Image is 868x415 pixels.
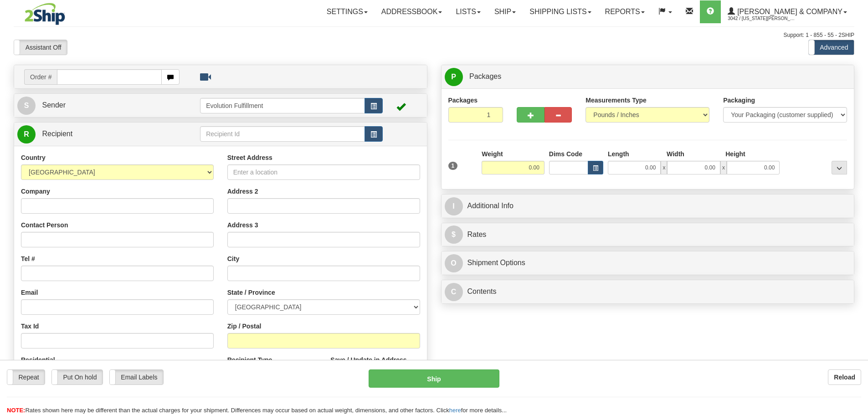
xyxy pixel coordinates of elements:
[14,2,76,26] img: logo3042.jpg
[24,69,57,85] span: Order #
[449,407,461,414] a: here
[17,125,180,143] a: R Recipient
[227,153,272,162] label: Street Address
[445,197,463,215] span: I
[14,40,67,55] label: Assistant Off
[449,0,487,23] a: Lists
[661,161,667,174] span: x
[608,149,629,159] label: Length
[320,0,375,23] a: Settings
[227,355,272,364] label: Recipient Type
[809,40,854,55] label: Advanced
[42,101,66,109] span: Sender
[7,407,25,414] span: NOTE:
[200,126,365,142] input: Recipient Id
[21,187,50,196] label: Company
[488,0,523,23] a: Ship
[721,0,854,23] a: [PERSON_NAME] & Company 3042 / [US_STATE][PERSON_NAME]
[720,161,727,174] span: x
[42,130,72,138] span: Recipient
[445,254,463,272] span: O
[469,72,501,80] span: Packages
[17,125,36,143] span: R
[227,220,258,230] label: Address 3
[523,0,598,23] a: Shipping lists
[448,96,478,105] label: Packages
[445,225,463,244] span: $
[725,149,745,159] label: Height
[227,187,258,196] label: Address 2
[445,197,851,215] a: IAdditional Info
[482,149,503,159] label: Weight
[598,0,652,23] a: Reports
[445,67,851,86] a: P Packages
[445,68,463,86] span: P
[448,162,458,170] span: 1
[369,369,499,388] button: Ship
[21,153,46,162] label: Country
[227,164,420,180] input: Enter a location
[21,254,35,263] label: Tel #
[17,96,200,115] a: S Sender
[728,14,796,23] span: 3042 / [US_STATE][PERSON_NAME]
[227,322,262,331] label: Zip / Postal
[847,161,867,254] iframe: chat widget
[832,161,847,174] div: ...
[330,355,420,374] label: Save / Update in Address Book
[445,282,851,301] a: CContents
[445,225,851,244] a: $Rates
[445,283,463,301] span: C
[735,8,842,15] span: [PERSON_NAME] & Company
[828,369,861,385] button: Reload
[227,254,239,263] label: City
[549,149,582,159] label: Dims Code
[17,97,36,115] span: S
[110,370,163,384] label: Email Labels
[21,220,68,230] label: Contact Person
[52,370,103,384] label: Put On hold
[21,322,39,331] label: Tax Id
[667,149,684,159] label: Width
[200,98,365,113] input: Sender Id
[723,96,755,105] label: Packaging
[227,288,275,297] label: State / Province
[21,355,55,364] label: Residential
[375,0,449,23] a: Addressbook
[7,370,45,384] label: Repeat
[445,254,851,272] a: OShipment Options
[586,96,647,105] label: Measurements Type
[834,374,855,381] b: Reload
[21,288,38,297] label: Email
[14,31,854,39] div: Support: 1 - 855 - 55 - 2SHIP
